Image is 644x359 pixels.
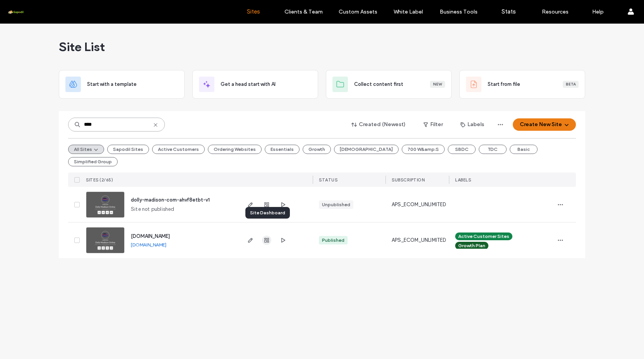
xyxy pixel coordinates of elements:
button: Growth [303,145,331,154]
button: Essentials [265,145,300,154]
button: Create New Site [513,118,576,131]
button: 700 W&amp;S [402,145,445,154]
div: Start from fileBeta [459,70,585,99]
div: Published [322,237,344,244]
span: Collect content first [354,80,403,88]
button: SBDC [448,145,476,154]
span: APS_ECOM_UNLIMITED [392,236,446,244]
span: Start with a template [87,80,137,88]
div: Beta [563,81,579,88]
span: Active Customer Sites [458,233,509,240]
div: Unpublished [322,201,350,208]
button: TDC [479,145,507,154]
button: Active Customers [152,145,205,154]
button: Sapodil Sites [107,145,149,154]
div: New [430,81,445,88]
div: Start with a template [59,70,185,99]
button: Simplified Group [68,157,118,166]
span: SITES (2/65) [86,177,113,183]
label: White Label [394,9,423,15]
label: Custom Assets [339,9,377,15]
button: [DEMOGRAPHIC_DATA] [334,145,399,154]
span: Get a head start with AI [221,80,276,88]
label: Business Tools [440,9,478,15]
label: Stats [502,8,516,15]
a: dolly-madison-com-ahvf8etbt-v1 [131,197,210,203]
a: [DOMAIN_NAME] [131,242,166,248]
label: Sites [247,8,260,15]
span: APS_ECOM_UNLIMITED [392,201,446,209]
button: Filter [416,118,450,131]
div: Site Dashboard [245,207,290,219]
span: Start from file [488,80,520,88]
div: Collect content firstNew [326,70,452,99]
a: [DOMAIN_NAME] [131,233,170,239]
button: Ordering Websites [208,145,262,154]
label: Clients & Team [284,9,323,15]
label: Resources [542,9,569,15]
span: Growth Plan [458,242,485,249]
button: All Sites [68,145,104,154]
button: Basic [510,145,538,154]
button: Labels [454,118,491,131]
span: Site List [59,39,105,55]
button: Created (Newest) [345,118,413,131]
div: Get a head start with AI [192,70,318,99]
span: STATUS [319,177,337,183]
span: Help [18,5,34,12]
span: SUBSCRIPTION [392,177,425,183]
label: Help [592,9,604,15]
span: Site not published [131,205,175,213]
span: LABELS [455,177,471,183]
